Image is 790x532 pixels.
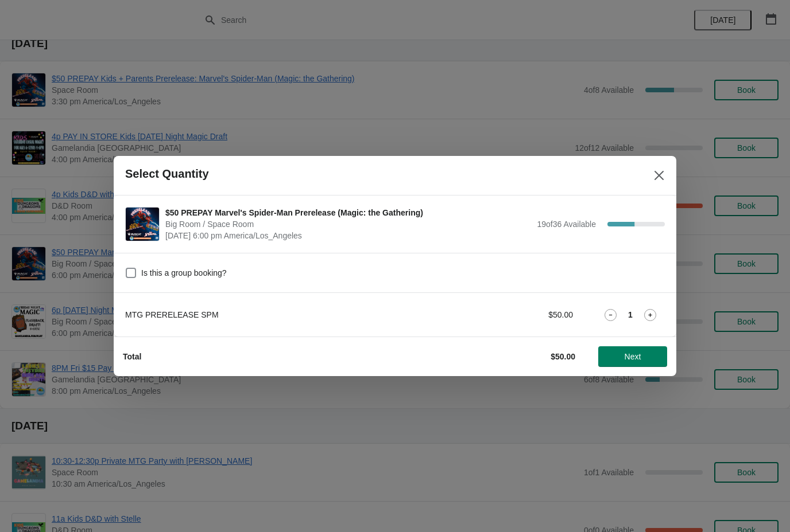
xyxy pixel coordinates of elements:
img: $50 PREPAY Marvel's Spider-Man Prerelease (Magic: the Gathering) | Big Room / Space Room | Septem... [126,208,159,241]
div: MTG PRERELEASE SPM [125,309,444,320]
span: Is this a group booking? [141,267,227,279]
span: Big Room / Space Room [165,218,531,230]
span: $50 PREPAY Marvel's Spider-Man Prerelease (Magic: the Gathering) [165,207,531,218]
span: [DATE] 6:00 pm America/Los_Angeles [165,230,531,241]
span: Next [625,352,641,361]
h2: Select Quantity [125,167,209,181]
button: Next [598,346,667,367]
div: $50.00 [467,309,573,320]
strong: $50.00 [551,352,575,361]
strong: 1 [628,309,633,320]
span: 19 of 36 Available [537,220,596,229]
strong: Total [123,352,141,361]
button: Close [649,165,669,186]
